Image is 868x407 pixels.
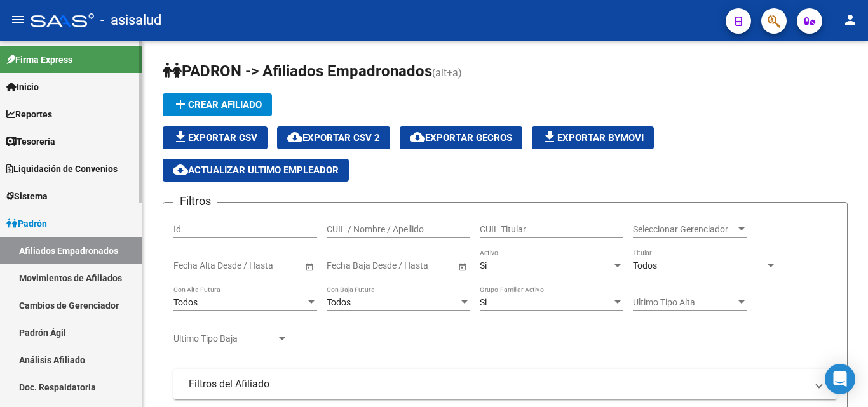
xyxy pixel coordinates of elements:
span: Seleccionar Gerenciador [633,224,736,235]
input: Fecha fin [384,260,446,271]
input: Fecha inicio [173,260,220,271]
div: Open Intercom Messenger [825,364,855,394]
button: Exportar Bymovi [532,126,654,149]
button: Open calendar [456,260,469,273]
span: Firma Express [6,53,72,67]
span: Si [480,297,487,307]
span: Todos [173,297,198,307]
mat-icon: file_download [173,130,188,145]
input: Fecha inicio [327,260,373,271]
mat-icon: person [843,12,858,27]
mat-expansion-panel-header: Filtros del Afiliado [173,369,837,399]
span: Exportar CSV 2 [287,132,380,143]
span: Tesorería [6,135,55,149]
span: Sistema [6,189,48,203]
span: Todos [633,260,657,270]
button: Actualizar ultimo Empleador [163,159,349,182]
mat-icon: file_download [542,130,557,145]
span: Todos [327,297,351,307]
span: Exportar GECROS [410,132,512,143]
mat-icon: menu [10,12,25,27]
button: Exportar GECROS [400,126,522,149]
span: Si [480,260,487,270]
span: Inicio [6,80,39,94]
span: (alt+a) [432,67,462,79]
button: Open calendar [302,260,316,273]
span: Actualizar ultimo Empleador [173,164,339,176]
mat-icon: add [173,97,188,112]
input: Fecha fin [231,260,293,271]
mat-panel-title: Filtros del Afiliado [189,377,806,391]
button: Exportar CSV 2 [277,126,390,149]
span: Crear Afiliado [173,99,262,110]
span: Exportar CSV [173,132,257,143]
h3: Filtros [173,192,217,210]
span: - asisalud [100,6,161,34]
span: Exportar Bymovi [542,132,644,143]
button: Exportar CSV [163,126,268,149]
span: Padrón [6,217,47,230]
button: Crear Afiliado [163,93,272,116]
span: Ultimo Tipo Alta [633,297,736,308]
mat-icon: cloud_download [410,130,425,145]
mat-icon: cloud_download [173,162,188,177]
span: Ultimo Tipo Baja [173,333,276,344]
span: PADRON -> Afiliados Empadronados [163,62,432,80]
span: Liquidación de Convenios [6,162,118,176]
span: Reportes [6,107,52,121]
mat-icon: cloud_download [287,130,302,145]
